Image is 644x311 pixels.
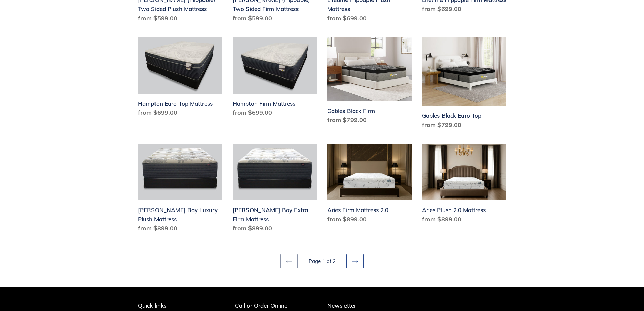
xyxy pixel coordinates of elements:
a: Hampton Euro Top Mattress [138,37,222,120]
p: Newsletter [327,302,506,309]
a: Hampton Firm Mattress [233,37,317,120]
p: Call or Order Online [235,302,317,309]
li: Page 1 of 2 [299,258,345,265]
a: Chadwick Bay Extra Firm Mattress [233,144,317,236]
a: Gables Black Euro Top [422,37,506,132]
a: Gables Black Firm [327,37,412,127]
p: Quick links [138,302,208,309]
a: Aries Firm Mattress 2.0 [327,144,412,226]
a: Aries Plush 2.0 Mattress [422,144,506,226]
a: Chadwick Bay Luxury Plush Mattress [138,144,222,236]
